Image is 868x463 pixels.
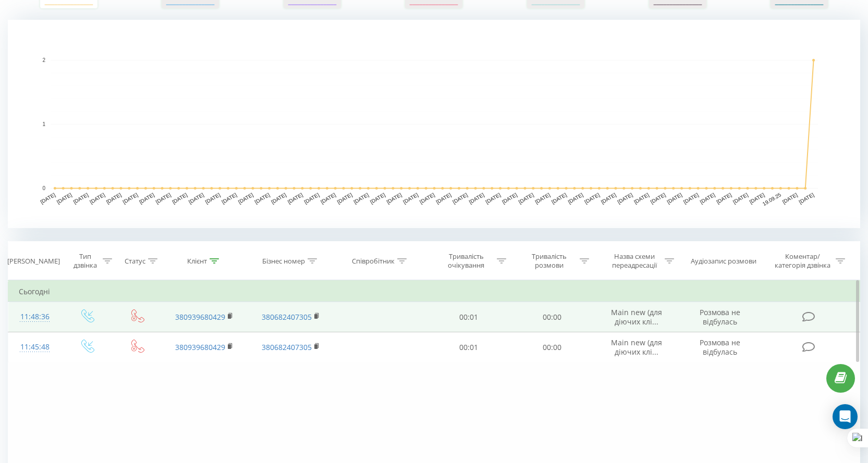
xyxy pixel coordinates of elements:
[125,257,145,266] div: Статус
[262,312,312,322] a: 380682407305
[8,20,860,228] svg: A chart.
[427,332,510,362] td: 00:01
[386,192,403,205] text: [DATE]
[19,307,51,327] div: 11:48:36
[188,192,205,205] text: [DATE]
[699,192,716,205] text: [DATE]
[72,192,90,205] text: [DATE]
[682,192,700,205] text: [DATE]
[606,252,662,270] div: Назва схеми переадресації
[270,192,287,205] text: [DATE]
[700,307,740,327] span: Розмова не відбулась
[320,192,337,205] text: [DATE]
[600,192,617,205] text: [DATE]
[262,342,312,352] a: 380682407305
[254,192,271,205] text: [DATE]
[650,192,667,205] text: [DATE]
[419,192,436,205] text: [DATE]
[691,257,756,266] div: Аудіозапис розмови
[105,192,123,205] text: [DATE]
[287,192,304,205] text: [DATE]
[175,342,225,352] a: 380939680429
[427,302,510,332] td: 00:01
[19,337,51,357] div: 11:45:48
[611,337,662,357] span: Main new (для діючих клі...
[175,312,225,322] a: 380939680429
[237,192,254,205] text: [DATE]
[611,307,662,327] span: Main new (для діючих клі...
[583,192,601,205] text: [DATE]
[122,192,139,205] text: [DATE]
[633,192,650,205] text: [DATE]
[70,252,100,270] div: Тип дзвінка
[833,404,858,429] div: Open Intercom Messenger
[749,192,766,205] text: [DATE]
[39,192,56,205] text: [DATE]
[518,192,535,205] text: [DATE]
[551,192,568,205] text: [DATE]
[336,192,353,205] text: [DATE]
[798,192,815,205] text: [DATE]
[435,192,453,205] text: [DATE]
[89,192,106,205] text: [DATE]
[468,192,485,205] text: [DATE]
[352,257,395,266] div: Співробітник
[521,252,577,270] div: Тривалість розмови
[438,252,494,270] div: Тривалість очікування
[42,185,45,191] text: 0
[221,192,238,205] text: [DATE]
[155,192,172,205] text: [DATE]
[171,192,188,205] text: [DATE]
[501,192,518,205] text: [DATE]
[8,281,860,302] td: Сьогодні
[187,257,207,266] div: Клієнт
[534,192,551,205] text: [DATE]
[781,192,799,205] text: [DATE]
[485,192,502,205] text: [DATE]
[666,192,683,205] text: [DATE]
[352,192,370,205] text: [DATE]
[732,192,749,205] text: [DATE]
[138,192,155,205] text: [DATE]
[567,192,584,205] text: [DATE]
[204,192,222,205] text: [DATE]
[510,302,594,332] td: 00:00
[303,192,321,205] text: [DATE]
[617,192,634,205] text: [DATE]
[262,257,305,266] div: Бізнес номер
[56,192,73,205] text: [DATE]
[369,192,386,205] text: [DATE]
[762,192,783,207] text: 19.09.25
[715,192,732,205] text: [DATE]
[42,57,45,63] text: 2
[7,257,60,266] div: [PERSON_NAME]
[402,192,419,205] text: [DATE]
[700,337,740,357] span: Розмова не відбулась
[772,252,833,270] div: Коментар/категорія дзвінка
[451,192,469,205] text: [DATE]
[510,332,594,362] td: 00:00
[42,121,45,127] text: 1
